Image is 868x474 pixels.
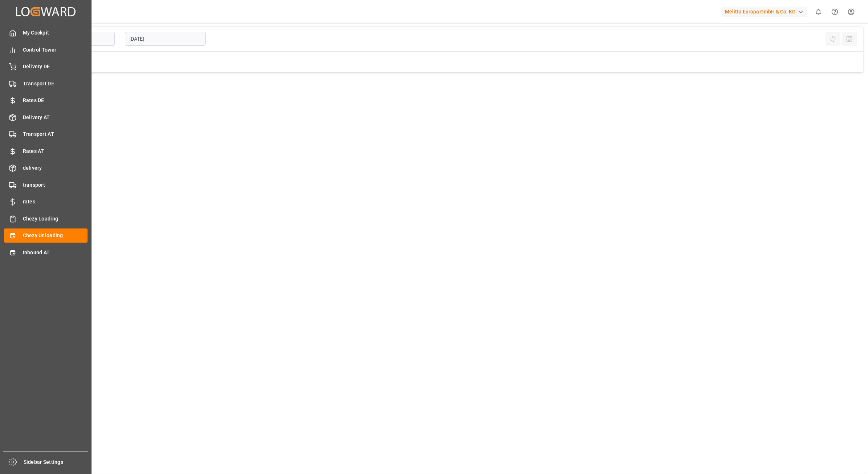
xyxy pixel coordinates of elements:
a: delivery [4,161,88,175]
span: Inbound AT [23,249,88,256]
button: Melitta Europa GmbH & Co. KG [722,5,810,19]
span: Rates AT [23,147,88,155]
a: My Cockpit [4,26,88,40]
a: Delivery AT [4,110,88,124]
span: rates [23,198,88,206]
span: Control Tower [23,46,88,54]
span: Sidebar Settings [24,458,89,466]
input: DD.MM.YYYY [125,32,206,46]
a: transport [4,178,88,192]
button: Help Center [827,4,843,20]
span: transport [23,181,88,189]
span: delivery [23,164,88,172]
span: Transport AT [23,130,88,138]
span: Chezy Unloading [23,232,88,239]
span: Transport DE [23,80,88,88]
a: Inbound AT [4,245,88,259]
div: Melitta Europa GmbH & Co. KG [722,7,807,17]
span: Chezy Loading [23,215,88,223]
span: Delivery DE [23,63,88,70]
a: Transport AT [4,127,88,141]
a: Chezy Unloading [4,228,88,243]
a: Control Tower [4,42,88,57]
a: Transport DE [4,76,88,90]
a: Rates DE [4,93,88,108]
button: show 0 new notifications [810,4,827,20]
span: Rates DE [23,97,88,104]
a: rates [4,195,88,209]
span: My Cockpit [23,29,88,37]
span: Delivery AT [23,114,88,121]
a: Chezy Loading [4,211,88,226]
a: Delivery DE [4,60,88,74]
a: Rates AT [4,144,88,158]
